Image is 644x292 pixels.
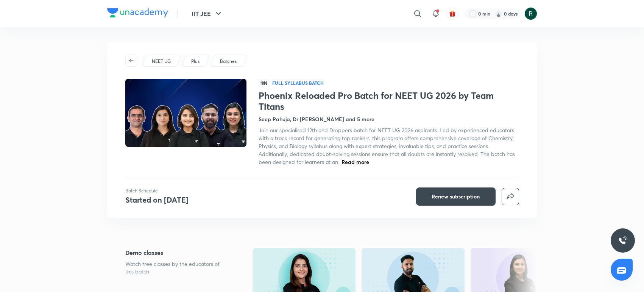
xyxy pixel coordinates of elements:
button: avatar [446,8,458,20]
img: avatar [449,10,456,17]
h4: Started on [DATE] [125,195,189,205]
h4: Seep Pahuja, Dr [PERSON_NAME] and 5 more [259,115,374,123]
p: NEET UG [152,58,171,65]
span: हिN [259,79,269,87]
a: Company Logo [107,8,168,19]
button: Renew subscription [416,187,496,206]
img: streak [495,10,502,17]
a: NEET UG [150,58,172,65]
p: Batches [220,58,237,65]
p: Plus [191,58,200,65]
img: ttu [618,236,627,245]
p: Full Syllabus Batch [272,80,324,86]
img: Thumbnail [124,78,247,148]
img: Company Logo [107,8,168,17]
p: Watch free classes by the educators of this batch [125,260,228,275]
h5: Demo classes [125,248,228,257]
h1: Phoenix Reloaded Pro Batch for NEET UG 2026 by Team Titans [259,90,519,112]
a: Batches [218,58,238,65]
span: Join our specialised 12th and Droppers batch for NEET UG 2026 aspirants. Led by experienced educa... [259,126,515,166]
a: Plus [190,58,201,65]
button: IIT JEE [187,6,228,21]
img: Khushi Gupta [524,7,537,20]
p: Batch Schedule [125,187,189,194]
span: Renew subscription [432,193,480,200]
span: Read more [341,158,369,166]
